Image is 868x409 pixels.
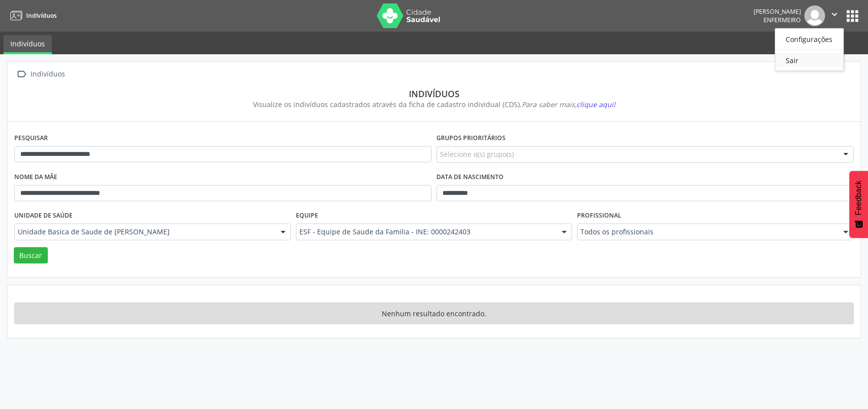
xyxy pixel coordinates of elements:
[21,88,847,99] div: Indivíduos
[3,35,52,54] a: Indivíduos
[577,208,621,223] label: Profissional
[14,131,48,146] label: Pesquisar
[14,170,57,185] label: Nome da mãe
[775,32,843,46] a: Configurações
[804,5,825,26] img: img
[21,99,847,110] div: Visualize os indivíduos cadastrados através da ficha de cadastro individual (CDS).
[436,170,504,185] label: Data de nascimento
[29,67,67,81] div: Indivíduos
[14,247,48,264] button: Buscar
[580,227,833,237] span: Todos os profissionais
[299,227,552,237] span: ESF - Equipe de Saude da Familia - INE: 0000242403
[14,302,854,324] div: Nenhum resultado encontrado.
[754,7,801,16] div: [PERSON_NAME]
[775,53,843,67] a: Sair
[14,208,72,223] label: Unidade de saúde
[14,67,67,81] a:  Indivíduos
[829,9,840,20] i: 
[440,149,514,159] span: Selecione o(s) grupo(s)
[577,100,615,109] span: clique aqui!
[26,11,57,20] span: Indivíduos
[849,171,868,238] button: Feedback - Mostrar pesquisa
[296,208,318,223] label: Equipe
[825,5,844,26] button: 
[18,227,271,237] span: Unidade Basica de Saude de [PERSON_NAME]
[775,28,844,71] ul: 
[14,67,29,81] i: 
[763,16,801,24] span: Enfermeiro
[854,181,863,215] span: Feedback
[436,131,506,146] label: Grupos prioritários
[522,100,615,109] i: Para saber mais,
[7,7,57,24] a: Indivíduos
[844,7,861,25] button: apps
